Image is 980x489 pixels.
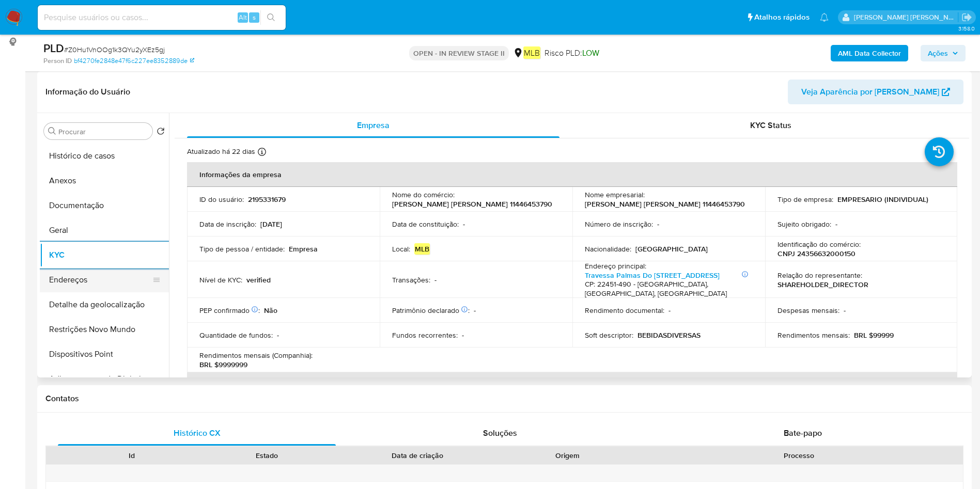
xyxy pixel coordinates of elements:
p: Rendimentos mensais : [777,330,850,340]
span: Empresa [357,119,390,131]
p: Transações : [392,275,430,285]
b: PLD [43,40,64,56]
p: Rendimentos mensais (Companhia) : [199,351,313,360]
p: Nacionalidade : [585,244,631,254]
button: search-icon [260,10,282,25]
button: Procurar [48,127,56,135]
p: Endereço principal : [585,261,646,271]
button: Endereços [40,267,161,292]
th: Informações da empresa [187,162,957,187]
p: - [668,306,671,315]
button: Retornar ao pedido padrão [157,127,165,138]
button: Anexos [40,168,169,193]
h1: Contatos [45,393,963,404]
p: - [474,306,476,315]
span: Ações [928,45,948,61]
button: Dispositivos Point [40,342,169,367]
p: Sujeito obrigado : [777,219,831,229]
p: - [463,219,465,229]
button: Documentação [40,193,169,218]
p: PEP confirmado : [199,306,260,315]
th: Detalhes de contato [187,372,957,397]
p: Fundos recorrentes : [392,330,458,340]
b: AML Data Collector [838,45,901,61]
p: EMPRESARIO (INDIVIDUAL) [837,195,928,204]
div: Processo [643,450,956,461]
p: Data de constituição : [392,219,459,229]
b: Person ID [43,56,72,66]
p: Rendimento documental : [585,306,664,315]
span: 3.158.0 [958,24,975,33]
p: Data de inscrição : [199,219,256,229]
p: Tipo de pessoa / entidade : [199,244,285,254]
p: OPEN - IN REVIEW STAGE II [409,46,509,60]
p: [DATE] [260,219,282,229]
span: s [253,12,256,22]
p: BRL $9999999 [199,360,247,369]
button: Geral [40,218,169,243]
p: Soft descriptor : [585,330,633,340]
p: BEBIDASDIVERSAS [637,330,701,340]
p: - [835,219,837,229]
p: [PERSON_NAME] [PERSON_NAME] 11446453790 [392,199,552,209]
p: verified [246,275,271,285]
p: - [462,330,464,340]
p: Tipo de empresa : [777,195,833,204]
p: [PERSON_NAME] [PERSON_NAME] 11446453790 [585,199,745,209]
p: Não [264,306,277,315]
button: KYC [40,243,169,267]
h1: Informação do Usuário [45,87,130,97]
p: - [657,219,659,229]
p: [GEOGRAPHIC_DATA] [635,244,708,254]
span: KYC Status [750,119,791,131]
span: # Z0Hu1VnOOg1k3QYu2yXEz5gj [64,44,165,55]
p: Despesas mensais : [777,306,839,315]
span: Bate-papo [784,427,822,439]
button: Ações [921,45,966,61]
div: Id [71,450,192,461]
button: Detalhe da geolocalização [40,292,169,317]
p: Quantidade de fundos : [199,330,273,340]
a: Travessa Palmas Do [STREET_ADDRESS] [585,270,720,280]
p: Nível de KYC : [199,275,242,285]
p: Nome do comércio : [392,190,455,199]
p: SHAREHOLDER_DIRECTOR [777,280,868,289]
a: Sair [961,12,972,23]
span: Histórico CX [174,427,221,439]
button: Histórico de casos [40,144,169,168]
h4: CP: 22451-490 - [GEOGRAPHIC_DATA], [GEOGRAPHIC_DATA], [GEOGRAPHIC_DATA] [585,280,749,298]
div: Data de criação [342,450,493,461]
p: Atualizado há 22 dias [187,147,255,156]
p: Patrimônio declarado : [392,306,470,315]
p: Empresa [289,244,318,254]
em: MLB [414,243,430,255]
span: Alt [239,12,247,22]
p: - [277,330,279,340]
p: CNPJ 24356632000150 [777,249,855,258]
div: Origem [507,450,628,461]
p: ID do usuário : [199,195,244,204]
p: Identificação do comércio : [777,240,861,249]
input: Procurar [58,127,148,136]
p: 2195331679 [248,195,286,204]
span: Risco PLD: [545,48,599,59]
p: - [434,275,437,285]
span: Atalhos rápidos [754,12,810,23]
span: Soluções [483,427,517,439]
span: Veja Aparência por [PERSON_NAME] [801,80,939,104]
p: Relação do representante : [777,271,862,280]
button: Adiantamentos de Dinheiro [40,367,169,391]
p: Número de inscrição : [585,219,653,229]
input: Pesquise usuários ou casos... [38,11,286,24]
button: Restrições Novo Mundo [40,317,169,342]
p: Nome empresarial : [585,190,645,199]
div: Estado [207,450,328,461]
p: - [844,306,846,315]
p: juliane.miranda@mercadolivre.com [854,12,958,22]
a: Notificações [820,13,829,22]
span: LOW [582,47,599,59]
p: BRL $99999 [854,330,894,340]
em: MLB [523,46,540,59]
button: AML Data Collector [831,45,908,61]
button: Veja Aparência por [PERSON_NAME] [788,80,963,104]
